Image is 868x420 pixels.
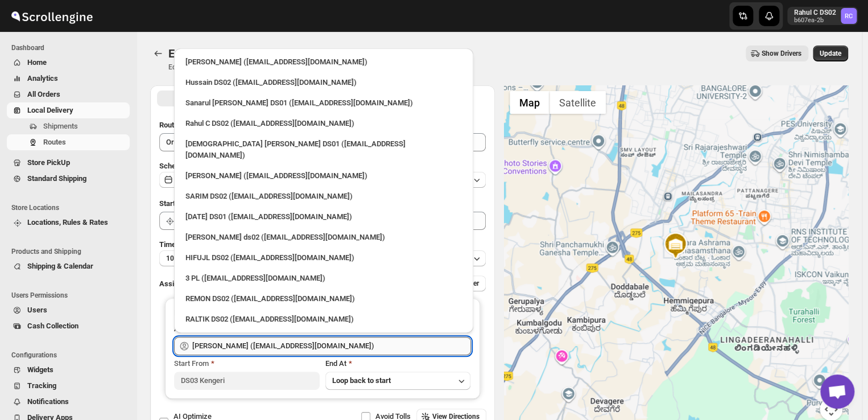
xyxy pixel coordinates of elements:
div: [PERSON_NAME] ([EMAIL_ADDRESS][DOMAIN_NAME]) [185,56,462,68]
p: b607ea-2b [794,17,836,24]
li: SARIM DS02 (xititor414@owlny.com) [174,185,473,205]
span: Start From [174,359,209,368]
button: Shipments [7,118,130,134]
div: [DEMOGRAPHIC_DATA] [PERSON_NAME] DS01 ([EMAIL_ADDRESS][DOMAIN_NAME]) [185,138,462,161]
div: End At [325,358,471,369]
span: Start Location (Warehouse) [159,199,249,208]
span: Add More Driver [429,279,479,288]
div: Rahul C DS02 ([EMAIL_ADDRESS][DOMAIN_NAME]) [185,118,462,129]
button: Analytics [7,71,130,87]
span: Scheduled for [159,162,205,170]
button: Routes [150,46,166,61]
button: Home [7,55,130,71]
button: Loop back to start [325,372,471,390]
div: HIFUJL DS02 ([EMAIL_ADDRESS][DOMAIN_NAME]) [185,252,462,263]
p: Edit/update your created route [168,63,261,72]
button: All Orders [7,87,130,102]
li: REMON DS02 (kesame7468@btcours.com) [174,287,473,308]
div: Sanarul [PERSON_NAME] DS01 ([EMAIL_ADDRESS][DOMAIN_NAME]) [185,97,462,109]
span: Time Per Stop [159,240,205,249]
div: SARIM DS02 ([EMAIL_ADDRESS][DOMAIN_NAME]) [185,191,462,202]
span: Dashboard [11,43,131,52]
span: Update [820,49,841,58]
span: Widgets [27,365,53,374]
input: Eg: Bengaluru Route [159,133,486,151]
div: [PERSON_NAME] ([EMAIL_ADDRESS][DOMAIN_NAME]) [185,170,462,182]
li: HIFUJL DS02 (cepali9173@intady.com) [174,246,473,267]
li: Sanarul Haque DS01 (fefifag638@adosnan.com) [174,92,473,112]
button: Tracking [7,378,130,394]
span: Loop back to start [332,376,391,385]
button: Notifications [7,394,130,410]
button: All Route Options [157,90,321,106]
li: Hussain DS02 (jarav60351@abatido.com) [174,71,473,92]
li: Rahul C DS02 (rahul.chopra@home-run.co) [174,112,473,133]
span: Shipments [43,122,78,130]
li: Rashidul ds02 (vaseno4694@minduls.com) [174,226,473,246]
button: Widgets [7,362,130,378]
span: Edit Route [168,47,220,60]
span: Users [27,306,47,314]
li: Vikas Rathod (lolegiy458@nalwan.com) [174,164,473,185]
span: Shipping & Calendar [27,262,93,270]
li: Islam Laskar DS01 (vixib74172@ikowat.com) [174,133,473,164]
div: [DATE] DS01 ([EMAIL_ADDRESS][DOMAIN_NAME]) [185,211,462,223]
span: Notifications [27,397,69,406]
button: Show Drivers [746,46,808,61]
span: Store PickUp [27,158,70,167]
div: 3 PL ([EMAIL_ADDRESS][DOMAIN_NAME]) [185,273,462,284]
button: Shipping & Calendar [7,258,130,274]
li: 3 PL (hello@home-run.co) [174,267,473,287]
span: 10 minutes [166,254,200,263]
span: Home [27,58,47,67]
button: Show satellite imagery [549,91,606,114]
span: Assign to [159,279,190,288]
div: [PERSON_NAME] ds02 ([EMAIL_ADDRESS][DOMAIN_NAME]) [185,232,462,243]
span: Tracking [27,381,56,390]
span: Products and Shipping [11,247,131,256]
span: Local Delivery [27,106,73,114]
li: Sangam DS01 (relov34542@lassora.com) [174,328,473,349]
text: RC [845,13,853,20]
input: Search assignee [192,337,471,355]
div: REMON DS02 ([EMAIL_ADDRESS][DOMAIN_NAME]) [185,293,462,304]
button: User menu [787,7,858,25]
p: Rahul C DS02 [794,8,836,17]
button: 10 minutes [159,250,486,266]
button: Locations, Rules & Rates [7,215,130,230]
button: [DATE]|Today [159,172,486,188]
div: Hussain DS02 ([EMAIL_ADDRESS][DOMAIN_NAME]) [185,77,462,88]
span: Configurations [11,351,131,360]
li: Raja DS01 (gasecig398@owlny.com) [174,205,473,226]
span: Routes [43,138,66,146]
span: Show Drivers [762,49,801,58]
div: Open chat [820,374,854,409]
span: Route Name [159,121,199,129]
button: Show street map [510,91,549,114]
span: Cash Collection [27,322,78,330]
img: ScrollEngine [9,2,94,30]
li: Rahul Chopra (pukhraj@home-run.co) [174,53,473,71]
button: Update [813,46,848,61]
li: RALTIK DS02 (cecih54531@btcours.com) [174,308,473,328]
button: Cash Collection [7,318,130,334]
div: RALTIK DS02 ([EMAIL_ADDRESS][DOMAIN_NAME]) [185,314,462,325]
button: Users [7,302,130,318]
button: Routes [7,134,130,150]
span: All Orders [27,90,60,98]
span: Locations, Rules & Rates [27,218,108,227]
span: Users Permissions [11,291,131,300]
span: Standard Shipping [27,174,86,183]
span: Analytics [27,74,58,83]
span: Store Locations [11,203,131,212]
span: Rahul C DS02 [841,8,857,24]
